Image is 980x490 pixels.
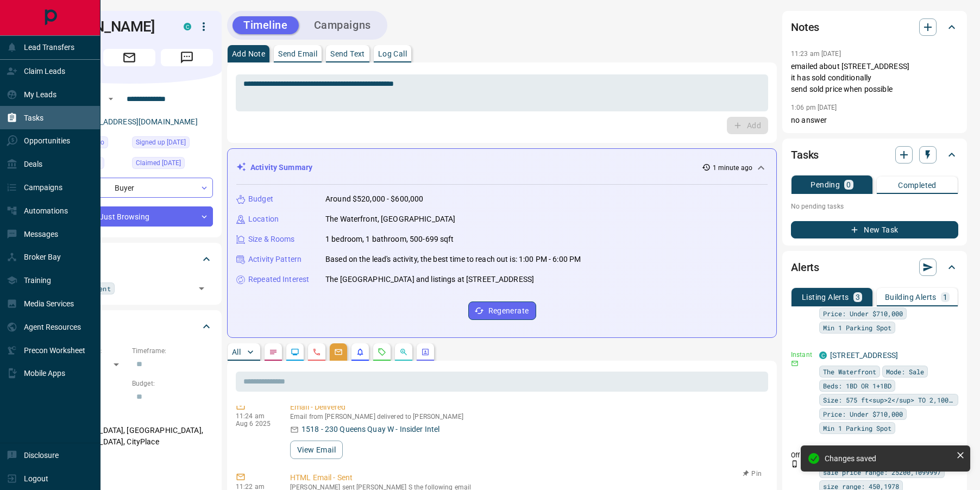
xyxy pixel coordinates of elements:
p: [GEOGRAPHIC_DATA], [GEOGRAPHIC_DATA], [GEOGRAPHIC_DATA], CityPlace [46,422,213,451]
span: Beds: 1BD OR 1+1BD [823,380,891,391]
p: Areas Searched: [46,412,213,422]
span: The Waterfront [823,366,876,377]
div: Changes saved [825,454,952,463]
div: Buyer [46,178,213,198]
p: Based on the lead's activity, the best time to reach out is: 1:00 PM - 6:00 PM [325,254,581,265]
span: Mode: Sale [886,366,924,377]
div: Just Browsing [46,206,213,227]
a: [EMAIL_ADDRESS][DOMAIN_NAME] [75,117,198,126]
div: Criteria [46,313,213,340]
button: Timeline [233,16,299,34]
p: 1 bedroom, 1 bathroom, 500-699 sqft [325,234,454,245]
div: Tasks [791,142,958,168]
p: Activity Pattern [248,254,301,265]
span: Email [103,49,155,66]
button: Regenerate [468,301,536,320]
svg: Emails [334,348,343,356]
p: Listing Alerts [802,293,849,301]
p: Send Email [278,50,317,58]
svg: Lead Browsing Activity [291,348,299,356]
p: Instant [791,350,813,360]
p: Building Alerts [885,293,937,301]
button: Open [104,92,117,105]
svg: Email [791,360,799,367]
span: Price: Under $710,000 [823,409,903,419]
p: No pending tasks [791,198,958,215]
span: Min 1 Parking Spot [823,423,891,434]
div: Tue Aug 05 2025 [132,157,213,172]
div: Activity Summary1 minute ago [236,158,768,178]
button: Campaigns [303,16,382,34]
svg: Opportunities [399,348,408,356]
p: All [232,348,241,356]
svg: Requests [378,348,386,356]
svg: Listing Alerts [356,348,365,356]
p: Send Text [330,50,365,58]
div: condos.ca [184,23,191,30]
p: Aug 6 2025 [236,420,274,428]
p: Off [791,450,813,460]
h2: Notes [791,18,819,36]
p: Budget [248,193,273,205]
p: 1 minute ago [713,163,752,173]
p: 3 [856,293,860,301]
a: [STREET_ADDRESS] [830,351,898,360]
svg: Notes [269,348,278,356]
p: Repeated Interest [248,274,309,285]
p: Timeframe: [132,346,213,356]
p: The Waterfront, [GEOGRAPHIC_DATA] [325,213,455,225]
p: 11:24 am [236,412,274,420]
p: no answer [791,115,958,126]
span: Message [161,49,213,66]
p: Around $520,000 - $600,000 [325,193,423,205]
p: Motivation: [46,456,213,466]
p: 1 [943,293,947,301]
h1: [PERSON_NAME] [46,18,167,35]
button: New Task [791,221,958,238]
div: Tags [46,246,213,272]
p: Pending [811,181,840,189]
span: Claimed [DATE] [136,158,181,168]
div: Fri Mar 08 2024 [132,136,213,152]
h2: Tasks [791,146,819,164]
span: Min 1 Parking Spot [823,322,891,333]
div: condos.ca [819,351,827,359]
div: Notes [791,14,958,40]
span: Size: 575 ft<sup>2</sup> TO 2,100 ft<sup>2</sup> [823,394,954,405]
svg: Agent Actions [421,348,430,356]
p: Email from [PERSON_NAME] delivered to [PERSON_NAME] [290,413,764,420]
svg: Calls [312,348,321,356]
p: 11:23 am [DATE] [791,50,841,58]
button: Open [194,281,209,296]
svg: Push Notification Only [791,460,799,468]
p: Location [248,213,279,225]
p: HTML Email - Sent [290,472,764,483]
p: Size & Rooms [248,234,295,245]
button: Pin [737,469,768,479]
p: Activity Summary [250,162,312,173]
p: emailed about [STREET_ADDRESS] it has sold conditionally send sold price when possible [791,61,958,95]
p: 1518 - 230 Queens Quay W - Insider Intel [301,424,439,435]
p: Completed [898,181,937,189]
span: Price: Under $710,000 [823,308,903,319]
span: Signed up [DATE] [136,137,186,148]
p: Log Call [378,50,407,58]
h2: Alerts [791,259,819,276]
p: Email - Delivered [290,401,764,413]
p: 0 [846,181,851,189]
p: Budget: [132,379,213,388]
div: Alerts [791,254,958,280]
p: 1:06 pm [DATE] [791,104,837,111]
textarea: To enrich screen reader interactions, please activate Accessibility in Grammarly extension settings [243,79,761,107]
p: Add Note [232,50,265,58]
button: View Email [290,441,343,459]
p: The [GEOGRAPHIC_DATA] and listings at [STREET_ADDRESS] [325,274,534,285]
